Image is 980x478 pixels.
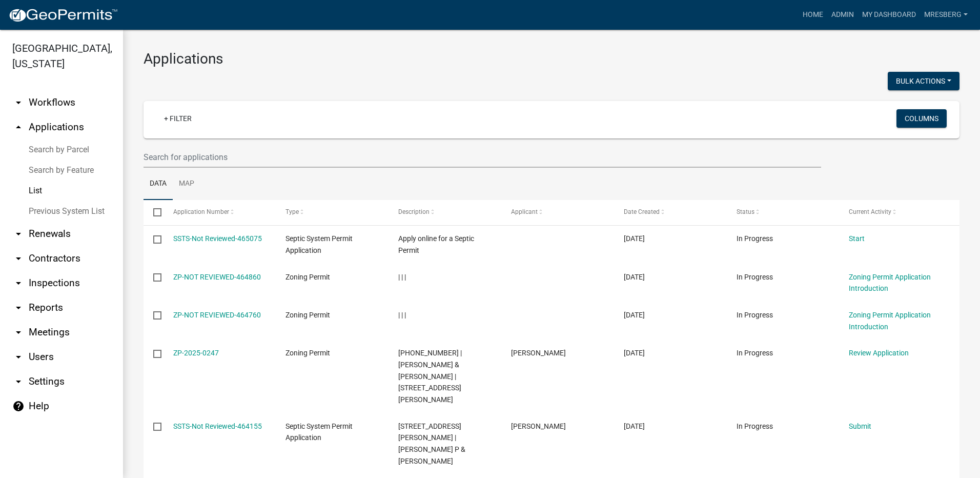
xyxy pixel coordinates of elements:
[285,311,330,319] span: Zoning Permit
[144,50,959,68] h3: Applications
[827,5,858,25] a: Admin
[163,200,276,225] datatable-header-cell: Application Number
[389,200,501,225] datatable-header-cell: Description
[737,208,754,215] span: Status
[276,200,389,225] datatable-header-cell: Type
[737,234,773,243] span: In Progress
[614,200,727,225] datatable-header-cell: Date Created
[285,422,353,442] span: Septic System Permit Application
[144,200,163,225] datatable-header-cell: Select
[12,121,25,133] i: arrow_drop_up
[849,208,891,215] span: Current Activity
[849,311,931,331] a: Zoning Permit Application Introduction
[624,273,645,281] span: 08/16/2025
[285,349,330,357] span: Zoning Permit
[858,5,920,25] a: My Dashboard
[285,273,330,281] span: Zoning Permit
[849,349,909,357] a: Review Application
[839,200,952,225] datatable-header-cell: Current Activity
[285,234,353,254] span: Septic System Permit Application
[624,234,645,243] span: 08/18/2025
[398,273,406,281] span: | | |
[799,5,827,25] a: Home
[398,422,465,465] span: 1228 GAULT RD | BIRKHOFER, LAWRENCE P & LISA A
[173,208,229,215] span: Application Number
[173,234,262,243] a: SSTS-Not Reviewed-465075
[12,351,25,363] i: arrow_drop_down
[511,208,538,215] span: Applicant
[849,234,865,243] a: Start
[726,200,839,225] datatable-header-cell: Status
[920,5,972,25] a: mresberg
[285,208,299,215] span: Type
[624,349,645,357] span: 08/15/2025
[624,422,645,430] span: 08/14/2025
[173,349,219,357] a: ZP-2025-0247
[398,349,462,404] span: 57-010-1194 | NEUBAUER, ROGER & TAMARA | 7081 MATTILA RD | Dwelling
[888,72,959,90] button: Bulk Actions
[144,168,173,201] a: Data
[12,375,25,388] i: arrow_drop_down
[12,400,25,412] i: help
[12,228,25,240] i: arrow_drop_down
[398,234,474,254] span: Apply online for a Septic Permit
[12,277,25,289] i: arrow_drop_down
[896,109,947,128] button: Columns
[501,200,614,225] datatable-header-cell: Applicant
[144,147,821,168] input: Search for applications
[849,422,871,430] a: Submit
[737,311,773,319] span: In Progress
[12,302,25,314] i: arrow_drop_down
[737,349,773,357] span: In Progress
[737,422,773,430] span: In Progress
[511,349,566,357] span: Roger Neubauer
[398,208,430,215] span: Description
[624,311,645,319] span: 08/16/2025
[12,326,25,338] i: arrow_drop_down
[173,273,261,281] a: ZP-NOT REVIEWED-464860
[849,273,931,293] a: Zoning Permit Application Introduction
[156,109,200,128] a: + Filter
[624,208,660,215] span: Date Created
[737,273,773,281] span: In Progress
[398,311,406,319] span: | | |
[12,96,25,109] i: arrow_drop_down
[173,168,200,201] a: Map
[511,422,566,430] span: Lawrence Philip Birkhofer
[12,252,25,265] i: arrow_drop_down
[173,422,262,430] a: SSTS-Not Reviewed-464155
[173,311,261,319] a: ZP-NOT REVIEWED-464760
